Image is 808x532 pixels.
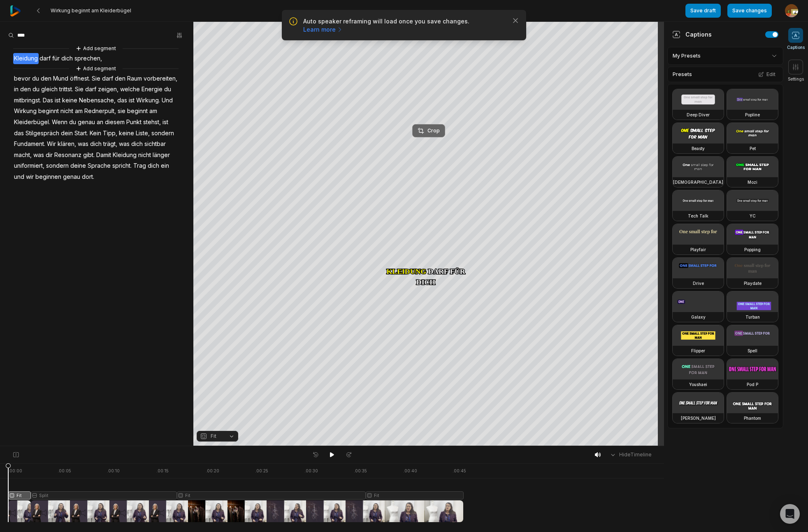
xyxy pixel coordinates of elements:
span: nicht [60,106,74,117]
span: macht, [13,150,33,161]
span: du [68,117,77,128]
span: den [19,84,32,95]
h3: Phantom [744,415,761,421]
span: Settings [788,76,804,82]
button: Crop [412,124,445,137]
span: am [149,106,158,117]
span: Wirkung. [135,95,161,106]
span: nicht [137,150,152,161]
span: Wenn [51,117,68,128]
div: Crop [418,127,440,134]
span: Energie [141,84,163,95]
span: bevor [13,73,31,84]
span: genau [77,117,96,128]
span: darf [84,84,97,95]
span: dort. [81,171,95,183]
span: was [77,139,89,150]
img: reap [10,5,21,16]
span: ist [54,95,61,106]
a: Learn more [303,25,343,34]
span: sondern [151,128,175,139]
span: Kein [89,128,102,139]
button: Save draft [685,4,721,18]
button: Captions [787,28,805,51]
span: Wirkung [13,106,37,117]
div: Presets [667,67,783,82]
span: spricht. [111,160,132,171]
span: Raum [126,73,143,84]
span: Sie [91,73,101,84]
span: Resonanz [53,150,82,161]
span: was [33,150,45,161]
span: stehst, [142,117,162,128]
span: dir [45,150,53,161]
span: was [118,139,130,150]
span: gibt. [82,150,95,161]
span: dich [130,139,144,150]
span: Liste, [135,128,151,139]
h3: Youshaei [689,381,707,388]
span: ein [160,160,170,171]
span: Captions [787,44,805,51]
span: trittst. [58,84,74,95]
span: das [13,128,25,139]
span: Kleidung [112,150,137,161]
h3: Beasty [692,145,705,152]
span: Stilgespräch [25,128,60,139]
span: uniformiert, [13,160,45,171]
span: in [13,84,19,95]
span: den [114,73,126,84]
span: Wirkung beginnt am Kleiderbügel [51,7,131,14]
span: du [163,84,172,95]
h3: Spell [748,347,757,354]
div: Open Intercom Messenger [780,504,800,524]
span: Fit [211,433,216,440]
span: Wir [46,139,57,150]
span: Sie [74,84,84,95]
h3: Drive [693,280,704,287]
span: mitbringst. [13,95,42,106]
span: beginnt [37,106,60,117]
span: genau [62,171,81,183]
span: ist [128,95,135,106]
span: Start. [74,128,89,139]
span: den [40,73,52,84]
h3: Popline [745,111,760,118]
h3: Flipper [691,347,705,354]
span: und [13,171,25,183]
span: Sprache [87,160,111,171]
span: zeigen, [97,84,119,95]
h3: Playdate [744,280,762,287]
span: Rednerpult, [84,106,117,117]
h3: [DEMOGRAPHIC_DATA] [673,179,723,185]
p: Auto speaker reframing will load once you save changes. [303,17,505,34]
span: dein [60,128,74,139]
span: Nebensache, [78,95,116,106]
span: öffnest. [69,73,91,84]
span: du [31,73,40,84]
h3: Mozi [748,179,757,185]
span: welche [119,84,141,95]
span: Trag [132,160,147,171]
span: Mund [52,73,69,84]
span: keine [118,128,135,139]
span: Und [161,95,174,106]
h3: Popping [744,246,761,253]
h3: Pet [750,145,756,152]
span: länger [152,150,171,161]
span: Kleidung [13,53,39,64]
span: sondern [45,160,70,171]
span: darf [39,53,51,64]
span: dich [89,139,102,150]
span: du [32,84,40,95]
h3: Playfair [690,246,706,253]
span: diesem [104,117,125,128]
span: sie [117,106,126,117]
span: wir [25,171,35,183]
button: Fit [197,431,238,442]
button: Save changes [727,4,772,18]
span: vorbereiten, [143,73,178,84]
h3: YC [750,213,756,219]
h3: [PERSON_NAME] [681,415,716,421]
span: beginnt [126,106,149,117]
